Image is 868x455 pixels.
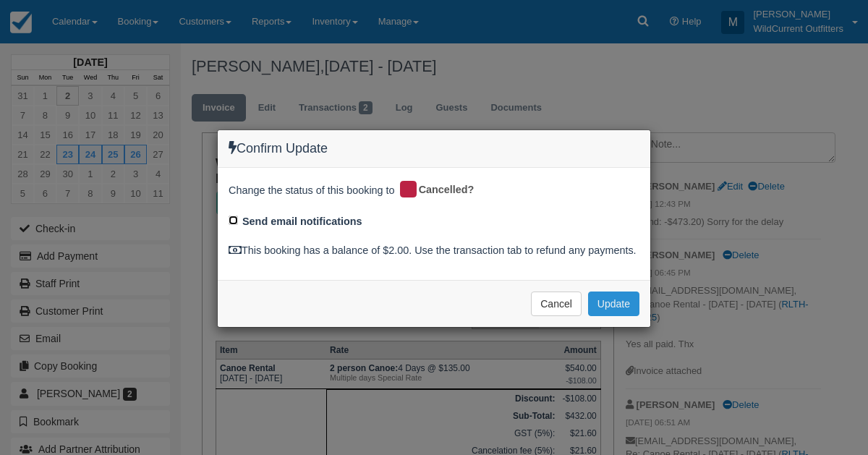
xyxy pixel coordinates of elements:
[588,292,639,316] button: Update
[229,243,639,258] div: This booking has a balance of $2.00. Use the transaction tab to refund any payments.
[531,292,582,316] button: Cancel
[229,183,395,202] span: Change the status of this booking to
[242,214,362,229] label: Send email notifications
[398,179,485,202] div: Cancelled?
[229,141,639,156] h4: Confirm Update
